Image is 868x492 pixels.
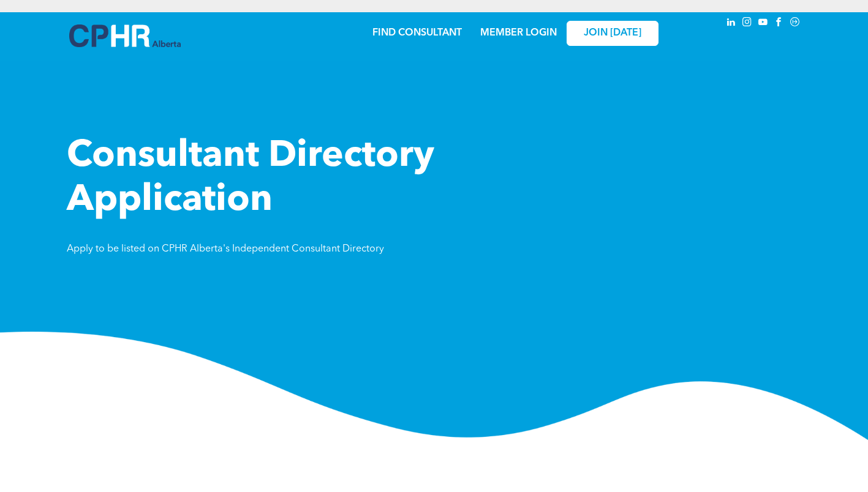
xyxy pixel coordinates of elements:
[67,138,434,219] span: Consultant Directory Application
[69,24,181,47] img: A blue and white logo for cp alberta
[788,15,802,32] a: Social network
[741,15,754,32] a: instagram
[757,15,770,32] a: youtube
[772,15,786,32] a: facebook
[372,28,462,38] a: FIND CONSULTANT
[67,244,384,254] span: Apply to be listed on CPHR Alberta's Independent Consultant Directory
[480,28,557,38] a: MEMBER LOGIN
[584,28,641,39] span: JOIN [DATE]
[725,15,738,32] a: linkedin
[567,21,659,46] a: JOIN [DATE]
